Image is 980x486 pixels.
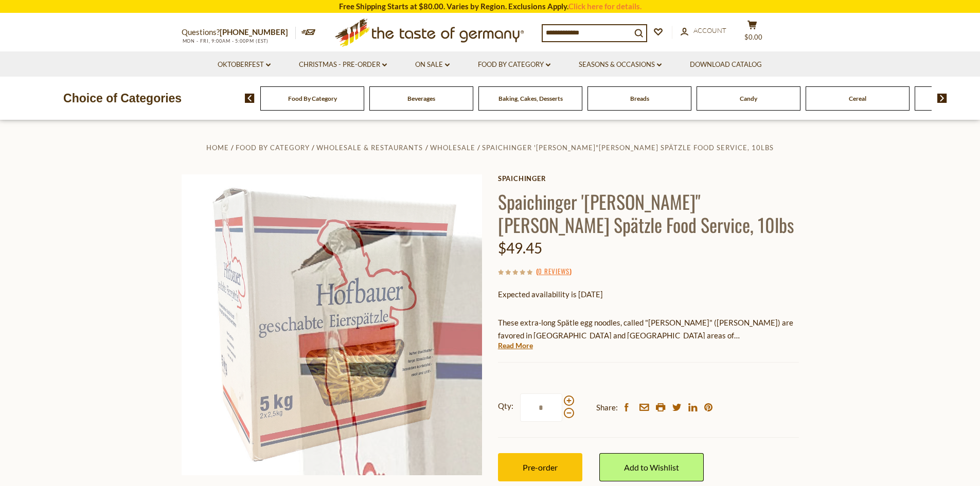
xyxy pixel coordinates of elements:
a: Add to Wishlist [599,453,704,481]
a: Food By Category [478,59,550,70]
img: previous arrow [245,94,255,103]
span: Pre-order [523,462,558,472]
a: Wholesale & Restaurants [316,143,423,152]
a: Wholesale [430,143,475,152]
button: Pre-order [498,453,582,481]
a: [PHONE_NUMBER] [220,27,288,37]
span: MON - FRI, 9:00AM - 5:00PM (EST) [182,38,269,44]
span: ( ) [536,266,572,276]
a: Food By Category [236,143,310,152]
span: $49.45 [498,239,542,257]
a: Cereal [849,95,866,102]
a: Breads [630,95,649,102]
a: Read More [498,340,533,351]
a: Christmas - PRE-ORDER [299,59,387,70]
span: Account [693,26,726,34]
strong: Qty: [498,400,513,412]
input: Qty: [520,393,562,422]
a: 0 Reviews [538,266,569,277]
a: Food By Category [288,95,337,102]
p: Expected availability is [DATE] [498,288,799,301]
img: next arrow [937,94,947,103]
a: Baking, Cakes, Desserts [498,95,563,102]
img: Spaichinger 'Hofbauer"Shepherd Spätzle Food Service, 10lbs [182,174,483,475]
a: Download Catalog [690,59,762,70]
button: $0.00 [737,20,768,46]
a: spaichinger [498,174,799,183]
a: Seasons & Occasions [579,59,662,70]
span: $0.00 [744,33,762,41]
p: Questions? [182,26,296,39]
a: Click here for details. [568,2,642,11]
a: Home [206,143,229,152]
a: On Sale [415,59,450,70]
a: Spaichinger '[PERSON_NAME]"[PERSON_NAME] Spätzle Food Service, 10lbs [482,143,774,152]
p: These extra-long Spätle egg noodles, called "[PERSON_NAME]" ([PERSON_NAME]) are favored in [GEOGR... [498,316,799,342]
h1: Spaichinger '[PERSON_NAME]"[PERSON_NAME] Spätzle Food Service, 10lbs [498,190,799,236]
a: Candy [740,95,757,102]
a: Oktoberfest [218,59,271,70]
a: Beverages [407,95,435,102]
span: Share: [596,401,618,414]
a: Account [681,25,726,37]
